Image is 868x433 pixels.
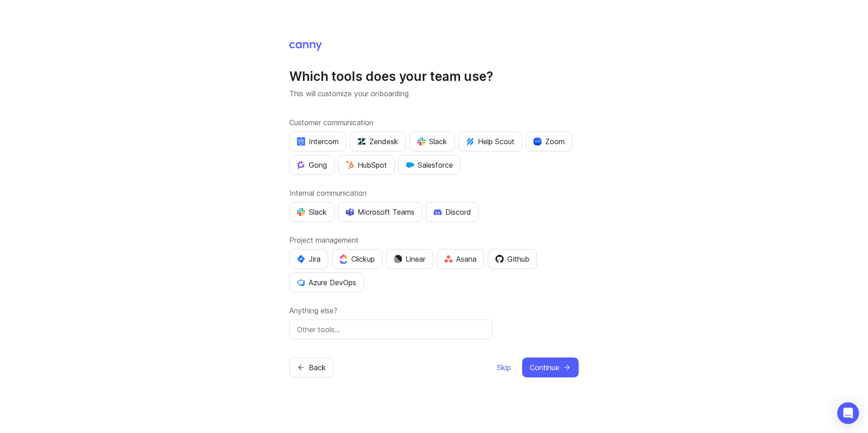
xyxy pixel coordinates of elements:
div: Intercom [297,136,339,147]
div: Clickup [340,254,375,264]
img: D0GypeOpROL5AAAAAElFTkSuQmCC [346,208,354,216]
button: Help Scout [458,132,522,151]
button: Slack [410,132,455,151]
label: Customer communication [289,117,579,128]
div: Help Scout [466,136,514,147]
div: HubSpot [346,160,387,170]
button: Microsoft Teams [338,202,422,222]
button: Github [488,249,537,269]
button: Azure DevOps [289,273,364,292]
button: Skip [496,358,511,377]
button: Gong [289,155,335,175]
button: Discord [426,202,479,222]
img: GKxMRLiRsgdWqxrdBeWfGK5kaZ2alx1WifDSa2kSTsK6wyJURKhUuPoQRYzjholVGzT2A2owx2gHwZoyZHHCYJ8YNOAZj3DSg... [406,161,414,169]
img: Rf5nOJ4Qh9Y9HAAAAAElFTkSuQmCC [444,255,453,263]
input: Other tools… [297,324,485,335]
button: Slack [289,202,335,222]
img: WIAAAAASUVORK5CYII= [297,208,305,216]
div: Open Intercom Messenger [837,402,859,424]
span: Continue [530,362,559,373]
img: xLHbn3khTPgAAAABJRU5ErkJggg== [533,137,542,146]
div: Zendesk [358,136,398,147]
button: Linear [386,249,433,269]
button: Zendesk [350,132,406,151]
button: Asana [437,249,484,269]
button: Salesforce [398,155,461,175]
div: Linear [394,254,425,264]
img: YKcwp4sHBXAAAAAElFTkSuQmCC [297,278,305,287]
button: Clickup [332,249,382,269]
div: Zoom [533,136,565,147]
img: Canny Home [289,42,322,51]
div: Microsoft Teams [346,207,415,217]
img: WIAAAAASUVORK5CYII= [417,137,425,146]
label: Internal communication [289,188,579,198]
img: j83v6vj1tgY2AAAAABJRU5ErkJggg== [340,254,348,264]
img: Dm50RERGQWO2Ei1WzHVviWZlaLVriU9uRN6E+tIr91ebaDbMKKPDpFbssSuEG21dcGXkrKsuOVPwCeFJSFAIOxgiKgL2sFHRe... [394,255,402,263]
img: 0D3hMmx1Qy4j6AAAAAElFTkSuQmCC [495,255,504,263]
div: Salesforce [406,160,453,170]
img: UniZRqrCPz6BHUWevMzgDJ1FW4xaGg2egd7Chm8uY0Al1hkDyjqDa8Lkk0kDEdqKkBok+T4wfoD0P0o6UMciQ8AAAAASUVORK... [358,137,366,146]
div: Gong [297,160,327,170]
img: +iLplPsjzba05dttzK064pds+5E5wZnCVbuGoLvBrYdmEPrXTzGo7zG60bLEREEjvOjaG9Saez5xsOEAbxBwOP6dkea84XY9O... [434,209,442,215]
div: Github [495,254,529,264]
button: Zoom [526,132,572,151]
img: kV1LT1TqjqNHPtRK7+FoaplE1qRq1yqhg056Z8K5Oc6xxgIuf0oNQ9LelJqbcyPisAf0C9LDpX5UIuAAAAAElFTkSuQmCC [466,137,474,146]
p: This will customize your onboarding [289,88,579,99]
div: Slack [297,207,327,217]
button: HubSpot [338,155,395,175]
label: Anything else? [289,305,579,316]
div: Jira [297,254,321,264]
label: Project management [289,235,579,245]
img: G+3M5qq2es1si5SaumCnMN47tP1CvAZneIVX5dcx+oz+ZLhv4kfP9DwAAAABJRU5ErkJggg== [346,161,354,169]
div: Asana [444,254,476,264]
img: svg+xml;base64,PHN2ZyB4bWxucz0iaHR0cDovL3d3dy53My5vcmcvMjAwMC9zdmciIHZpZXdCb3g9IjAgMCA0MC4zNDMgND... [297,255,305,263]
div: Azure DevOps [297,277,356,288]
img: qKnp5cUisfhcFQGr1t296B61Fm0WkUVwBZaiVE4uNRmEGBFetJMz8xGrgPHqF1mLDIG816Xx6Jz26AFmkmT0yuOpRCAR7zRpG... [297,161,305,169]
span: Back [309,362,326,373]
h1: Which tools does your team use? [289,68,579,85]
button: Continue [522,358,579,377]
button: Jira [289,249,328,269]
span: Skip [497,362,511,373]
div: Slack [417,136,447,147]
button: Back [289,358,334,377]
div: Discord [434,207,471,217]
img: eRR1duPH6fQxdnSV9IruPjCimau6md0HxlPR81SIPROHX1VjYjAN9a41AAAAAElFTkSuQmCC [297,137,305,146]
button: Intercom [289,132,346,151]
